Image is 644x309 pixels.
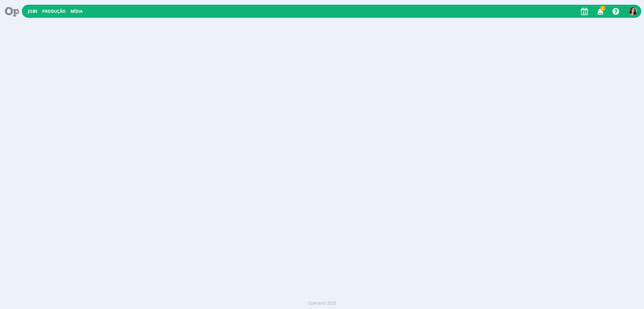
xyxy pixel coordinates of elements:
button: 2 [593,5,607,17]
a: Produção [42,8,66,14]
button: Jobs [26,9,40,14]
span: 2 [600,6,605,11]
a: Mídia [70,8,83,14]
a: Jobs [28,8,38,14]
button: T [628,5,637,17]
img: T [629,7,637,15]
button: Produção [40,9,68,14]
button: Mídia [68,9,85,14]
